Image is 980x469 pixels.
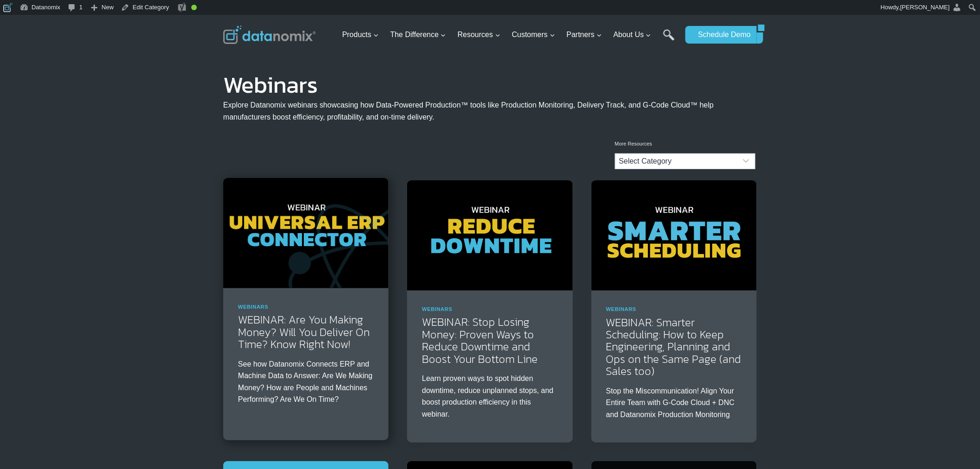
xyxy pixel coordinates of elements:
p: More Resources [615,140,755,148]
img: Datanomix [223,25,316,44]
a: WEBINAR: Stop Losing Money: Proven Ways to Reduce Downtime and Boost Your Bottom Line [422,314,538,367]
span: The Difference [390,29,446,41]
img: Smarter Scheduling: How To Keep Engineering, Planning and Ops on the Same Page [591,180,757,291]
span: [PERSON_NAME] [900,4,950,11]
p: Stop the Miscommunication! Align Your Entire Team with G-Code Cloud + DNC and Datanomix Productio... [606,385,742,421]
span: Customers [512,29,555,41]
a: WEBINAR: Smarter Scheduling: How to Keep Engineering, Planning and Ops on the Same Page (and Sale... [606,314,741,380]
img: WEBINAR: Discover practical ways to reduce downtime, boost productivity, and improve profits in y... [407,180,572,291]
h1: Webinars [223,78,757,92]
a: Schedule Demo [685,26,757,44]
span: About Us [614,29,652,41]
a: Webinars [606,306,636,312]
span: Products [342,29,379,41]
a: Search [663,29,675,50]
p: Learn proven ways to spot hidden downtime, reduce unplanned stops, and boost production efficienc... [422,373,558,420]
span: Partners [566,29,602,41]
span: Explore Datanomix webinars showcasing how Data-Powered Production™ tools like Production Monitori... [223,101,714,121]
p: See how Datanomix Connects ERP and Machine Data to Answer: Are We Making Money? How are People an... [238,358,374,406]
nav: Primary Navigation [339,20,681,50]
img: Bridge the gap between planning & production with the Datanomix Universal ERP Connector [223,178,389,288]
a: WEBINAR: Are You Making Money? Will You Deliver On Time? Know Right Now! [238,311,370,352]
a: Webinars [422,306,452,312]
a: Webinars [238,304,268,310]
span: Resources [458,29,500,41]
div: Good [191,5,197,10]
